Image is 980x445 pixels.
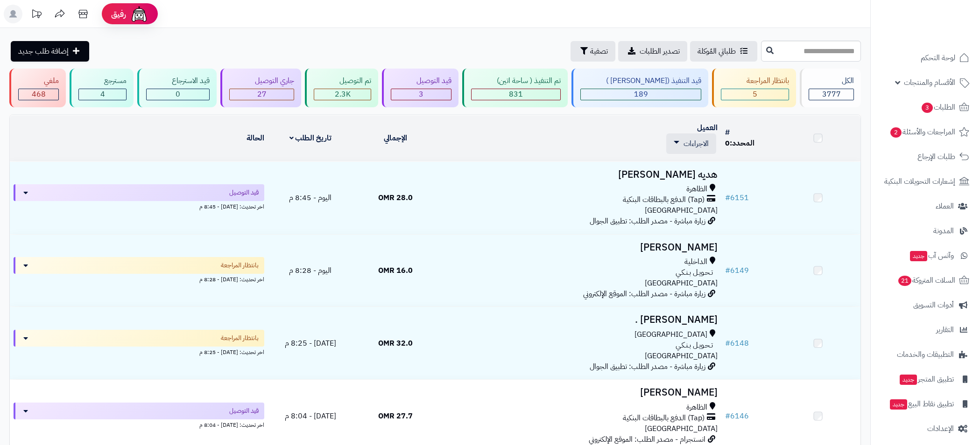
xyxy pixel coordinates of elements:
span: # [725,410,730,422]
a: مسترجع 4 [68,69,135,107]
span: طلباتي المُوكلة [698,46,736,57]
a: طلباتي المُوكلة [690,41,757,62]
div: الكل [809,76,854,86]
a: #6151 [725,192,749,203]
span: الاجراءات [684,138,709,149]
span: المراجعات والأسئلة [889,125,955,139]
span: الأقسام والمنتجات [904,76,955,89]
a: تم التنفيذ ( ساحة اتين) 831 [460,69,570,107]
a: المدونة [876,220,974,242]
span: وآتس آب [909,249,954,262]
span: تطبيق المتجر [899,373,954,386]
span: 189 [634,89,648,100]
div: جاري التوصيل [229,76,294,86]
span: 3 [419,89,423,100]
a: طلبات الإرجاع [876,146,974,168]
span: العملاء [936,200,954,213]
span: [DATE] - 8:04 م [285,410,336,422]
span: [GEOGRAPHIC_DATA] [645,278,718,289]
div: 468 [19,89,58,100]
div: ملغي [18,76,59,86]
h3: [PERSON_NAME] [442,387,718,398]
a: الإعدادات [876,417,974,440]
span: بانتظار المراجعة [221,334,259,343]
div: 3 [391,89,451,100]
button: تصفية [571,41,615,62]
span: تصفية [590,46,608,57]
span: 3 [922,103,933,113]
a: التطبيقات والخدمات [876,343,974,366]
div: 2250 [314,89,371,100]
div: قيد التوصيل [391,76,451,86]
span: اليوم - 8:28 م [289,265,331,276]
span: (Tap) الدفع بالبطاقات البنكية [623,195,705,205]
span: 468 [32,89,46,100]
span: تـحـويـل بـنـكـي [676,340,713,351]
span: 5 [753,89,757,100]
div: بانتظار المراجعة [721,76,789,86]
a: تطبيق نقاط البيعجديد [876,393,974,415]
a: العميل [697,122,718,133]
a: الحالة [247,132,264,144]
span: أدوات التسويق [913,299,954,312]
a: #6146 [725,410,749,422]
div: اخر تحديث: [DATE] - 8:45 م [14,201,264,211]
div: اخر تحديث: [DATE] - 8:28 م [14,274,264,284]
span: 32.0 OMR [378,338,413,349]
a: إضافة طلب جديد [11,41,89,62]
span: الإعدادات [927,422,954,435]
a: الطلبات3 [876,96,974,118]
span: [GEOGRAPHIC_DATA] [645,350,718,362]
a: السلات المتروكة21 [876,269,974,292]
span: انستجرام - مصدر الطلب: الموقع الإلكتروني [589,434,705,445]
span: [GEOGRAPHIC_DATA] [635,329,707,340]
span: 21 [898,276,911,286]
span: 27 [257,89,267,100]
a: قيد الاسترجاع 0 [135,69,219,107]
span: إضافة طلب جديد [18,46,69,57]
a: وآتس آبجديد [876,244,974,267]
a: قيد التوصيل 3 [380,69,460,107]
div: 0 [147,89,209,100]
span: بانتظار المراجعة [221,261,259,270]
span: [DATE] - 8:25 م [285,338,336,349]
span: # [725,192,730,203]
div: اخر تحديث: [DATE] - 8:25 م [14,347,264,356]
span: جديد [890,399,907,410]
span: 831 [509,89,523,100]
span: إشعارات التحويلات البنكية [884,175,955,188]
span: (Tap) الدفع بالبطاقات البنكية [623,413,705,424]
a: العملاء [876,195,974,217]
h3: [PERSON_NAME] . [442,314,718,325]
span: الطلبات [921,101,955,114]
a: جاري التوصيل 27 [219,69,303,107]
img: ai-face.png [130,5,148,23]
div: تم التنفيذ ( ساحة اتين) [471,76,561,86]
div: 831 [472,89,560,100]
span: 27.7 OMR [378,410,413,422]
span: الظاهرة [686,402,707,413]
a: أدوات التسويق [876,294,974,316]
span: قيد التوصيل [229,406,259,416]
span: الظاهرة [686,184,707,195]
a: #6148 [725,338,749,349]
a: إشعارات التحويلات البنكية [876,170,974,193]
div: 27 [230,89,294,100]
a: قيد التنفيذ ([PERSON_NAME] ) 189 [570,69,710,107]
div: المحدد: [725,138,772,149]
span: 3777 [822,89,841,100]
span: زيارة مباشرة - مصدر الطلب: تطبيق الجوال [590,216,705,227]
div: اخر تحديث: [DATE] - 8:04 م [14,419,264,429]
span: السلات المتروكة [897,274,955,287]
a: تم التوصيل 2.3K [303,69,380,107]
a: #6149 [725,265,749,276]
span: رفيق [111,8,126,20]
span: قيد التوصيل [229,188,259,197]
span: التطبيقات والخدمات [897,348,954,361]
span: جديد [910,251,927,261]
div: مسترجع [78,76,127,86]
span: جديد [900,375,917,385]
a: تحديثات المنصة [25,5,48,26]
div: قيد التنفيذ ([PERSON_NAME] ) [580,76,701,86]
span: # [725,338,730,349]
